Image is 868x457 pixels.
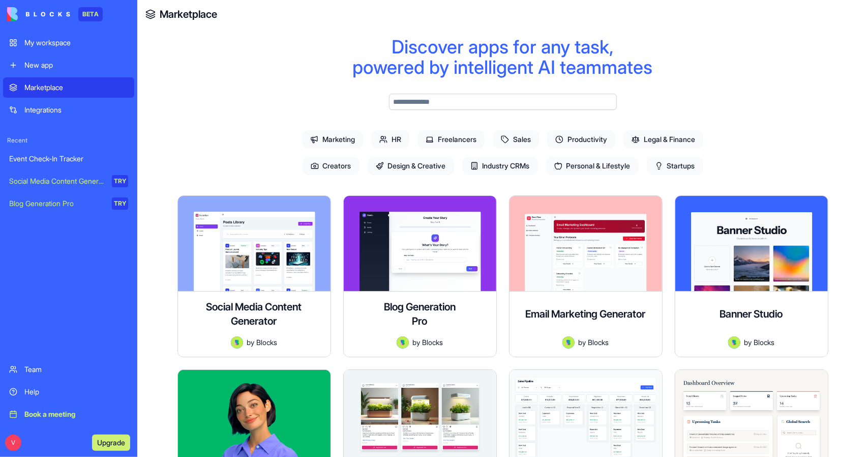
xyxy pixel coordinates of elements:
[675,195,828,357] a: Banner StudioAvatarbyBlocks
[177,195,331,357] a: Social Media Content GeneratorAvatarbyBlocks
[24,387,128,397] div: Help
[509,195,663,357] a: Email Marketing GeneratorAvatarbyBlocks
[92,437,130,447] a: Upgrade
[647,157,703,175] span: Startups
[728,336,740,349] img: Avatar
[397,336,409,349] img: Avatar
[546,157,639,175] span: Personal & Lifestyle
[3,100,134,120] a: Integrations
[112,197,128,210] div: TRY
[744,337,752,348] span: by
[423,337,443,348] span: Blocks
[462,157,538,175] span: Industry CRMs
[368,157,454,175] span: Design & Creative
[3,55,134,75] a: New app
[303,157,360,175] span: Creators
[160,7,217,21] a: Marketplace
[579,337,586,348] span: by
[3,404,134,424] a: Book a meeting
[3,33,134,53] a: My workspace
[78,7,103,21] div: BETA
[588,337,609,348] span: Blocks
[24,409,128,419] div: Book a meeting
[257,337,278,348] span: Blocks
[3,77,134,98] a: Marketplace
[24,364,128,375] div: Team
[379,300,461,328] h4: Blog Generation Pro
[247,337,255,348] span: by
[9,154,128,164] div: Event Check-In Tracker
[9,198,105,209] div: Blog Generation Pro
[417,130,485,149] span: Freelancers
[24,82,128,93] div: Marketplace
[5,435,21,451] span: V
[9,176,105,186] div: Social Media Content Generator
[371,130,409,149] span: HR
[24,60,128,70] div: New app
[302,130,363,149] span: Marketing
[231,336,243,349] img: Avatar
[24,105,128,115] div: Integrations
[720,307,783,321] h4: Banner Studio
[92,435,130,451] button: Upgrade
[754,337,775,348] span: Blocks
[3,149,134,169] a: Event Check-In Tracker
[3,359,134,380] a: Team
[526,307,646,321] h4: Email Marketing Generator
[562,336,575,349] img: Avatar
[170,37,835,77] div: Discover apps for any task, powered by intelligent AI teammates
[493,130,539,149] span: Sales
[186,300,322,328] h4: Social Media Content Generator
[547,130,615,149] span: Productivity
[7,7,103,21] a: BETA
[343,195,497,357] a: Blog Generation ProAvatarbyBlocks
[623,130,703,149] span: Legal & Finance
[3,171,134,191] a: Social Media Content GeneratorTRY
[3,136,134,145] span: Recent
[3,193,134,214] a: Blog Generation ProTRY
[413,337,421,348] span: by
[24,38,128,48] div: My workspace
[7,7,70,21] img: logo
[112,175,128,187] div: TRY
[3,382,134,402] a: Help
